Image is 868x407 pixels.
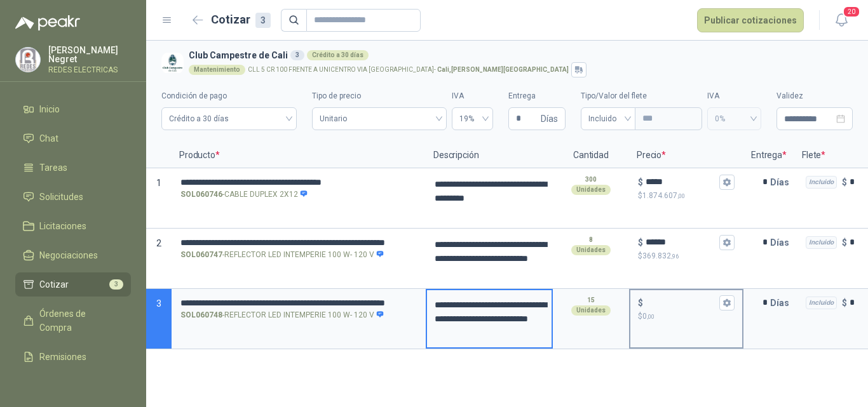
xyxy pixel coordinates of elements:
[16,48,40,72] img: Company Logo
[15,126,131,150] a: Chat
[589,235,593,245] p: 8
[719,295,735,310] button: $$0,00
[180,178,417,187] input: SOL060746-CABLE DUPLEX 2X12
[553,143,629,168] p: Cantidad
[307,50,369,60] div: Crédito a 30 días
[770,170,794,195] p: Días
[647,313,654,320] span: ,00
[638,250,735,262] p: $
[48,46,131,63] p: [PERSON_NAME] Negret
[320,109,438,128] span: Unitario
[452,90,493,102] label: IVA
[842,236,847,250] p: $
[180,189,222,201] strong: SOL060746
[638,310,735,323] p: $
[161,90,297,102] label: Condición de pago
[638,175,643,189] p: $
[189,48,848,62] h3: Club Campestre de Cali
[161,52,184,74] img: Company Logo
[156,298,161,309] span: 3
[15,214,131,238] a: Licitaciones
[646,177,717,187] input: $$1.874.607,00
[15,345,131,369] a: Remisiones
[312,90,446,102] label: Tipo de precio
[39,102,60,116] span: Inicio
[571,185,611,195] div: Unidades
[638,296,643,310] p: $
[642,312,654,321] span: 0
[581,90,702,102] label: Tipo/Valor del flete
[629,143,743,168] p: Precio
[843,6,860,18] span: 20
[39,350,86,364] span: Remisiones
[39,161,67,175] span: Tareas
[638,236,643,250] p: $
[587,295,595,305] p: 15
[642,251,679,260] span: 369.832
[15,15,80,30] img: Logo peakr
[169,109,289,128] span: Crédito a 30 días
[180,189,308,201] p: - CABLE DUPLEX 2X12
[585,175,597,185] p: 300
[211,11,271,29] h2: Cotizar
[707,90,761,102] label: IVA
[15,302,131,340] a: Órdenes de Compra
[15,374,131,398] a: Configuración
[715,109,754,128] span: 0%
[770,290,794,316] p: Días
[180,237,417,248] input: SOL060747-REFLECTOR LED INTEMPERIE 100 W- 120 V
[437,66,569,73] strong: Cali , [PERSON_NAME][GEOGRAPHIC_DATA]
[642,191,685,200] span: 1.874.607
[39,190,83,204] span: Solicitudes
[172,143,426,168] p: Producto
[15,243,131,267] a: Negociaciones
[508,90,566,102] label: Entrega
[39,219,86,233] span: Licitaciones
[719,175,735,190] button: $$1.874.607,00
[15,156,131,180] a: Tareas
[588,109,628,128] span: Incluido
[15,97,131,121] a: Inicio
[677,192,685,199] span: ,00
[806,176,837,189] div: Incluido
[180,249,384,261] p: - REFLECTOR LED INTEMPERIE 100 W- 120 V
[697,8,804,32] button: Publicar cotizaciones
[671,253,679,260] span: ,96
[719,235,735,250] button: $$369.832,96
[541,108,558,130] span: Días
[39,277,69,291] span: Cotizar
[15,185,131,209] a: Solicitudes
[646,298,717,307] input: $$0,00
[156,238,161,248] span: 2
[830,9,853,32] button: 20
[180,249,222,261] strong: SOL060747
[842,175,847,189] p: $
[189,65,245,75] div: Mantenimiento
[109,279,123,290] span: 3
[39,307,119,335] span: Órdenes de Compra
[255,13,271,28] div: 3
[806,236,837,249] div: Incluido
[248,67,569,73] p: CLL 5 CR 100 FRENTE A UNICENTRO VIA [GEOGRAPHIC_DATA] -
[459,109,485,128] span: 19%
[15,272,131,297] a: Cotizar3
[646,237,717,247] input: $$369.832,96
[571,305,611,316] div: Unidades
[770,230,794,255] p: Días
[743,143,794,168] p: Entrega
[156,178,161,188] span: 1
[638,190,735,202] p: $
[39,248,98,262] span: Negociaciones
[806,297,837,309] div: Incluido
[180,309,384,321] p: - REFLECTOR LED INTEMPERIE 100 W- 120 V
[290,50,304,60] div: 3
[842,296,847,310] p: $
[48,66,131,74] p: REDES ELECTRICAS
[776,90,853,102] label: Validez
[426,143,553,168] p: Descripción
[180,298,417,308] input: SOL060748-REFLECTOR LED INTEMPERIE 100 W- 120 V
[571,245,611,255] div: Unidades
[39,131,58,145] span: Chat
[180,309,222,321] strong: SOL060748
